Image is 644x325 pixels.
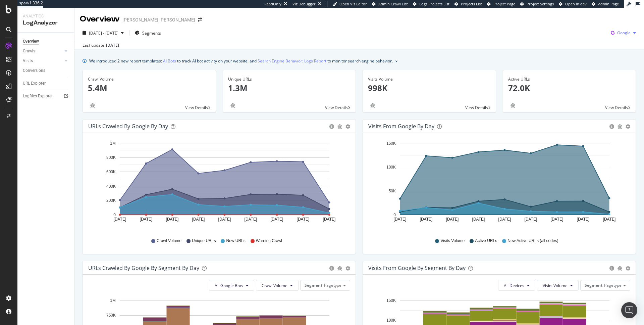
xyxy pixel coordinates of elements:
[603,217,616,222] text: [DATE]
[23,48,35,55] div: Crawls
[88,123,168,130] div: URLs Crawled by Google by day
[461,1,482,6] span: Projects List
[339,1,367,6] span: Open Viz Editor
[305,282,322,288] span: Segment
[106,198,116,203] text: 200K
[386,318,396,323] text: 100K
[508,103,518,108] div: bug
[209,280,254,291] button: All Google Bots
[608,28,639,38] button: Google
[337,124,342,129] div: bug
[88,76,211,82] div: Crawl Volume
[256,238,282,244] span: Warning Crawl
[23,38,69,45] a: Overview
[368,138,630,232] svg: A chart.
[446,217,459,222] text: [DATE]
[617,30,631,36] span: Google
[23,38,39,45] div: Overview
[329,124,334,129] div: circle-info
[440,238,465,244] span: Visits Volume
[258,57,326,64] a: Search Engine Behavior: Logs Report
[132,28,164,38] button: Segments
[23,80,46,87] div: URL Explorer
[565,1,587,6] span: Open in dev
[89,57,393,64] div: We introduced 2 new report templates: to track AI bot activity on your website, and to monitor se...
[23,13,69,19] div: Analytics
[368,76,491,82] div: Visits Volume
[106,155,116,160] text: 800K
[394,56,399,66] button: close banner
[609,124,614,129] div: circle-info
[493,1,515,6] span: Project Page
[292,1,317,7] div: Viz Debugger:
[228,103,237,108] div: bug
[585,282,602,288] span: Segment
[504,283,524,288] span: All Devices
[525,217,537,222] text: [DATE]
[166,217,179,222] text: [DATE]
[543,283,568,288] span: Visits Volume
[83,57,636,64] div: info banner
[23,48,63,55] a: Crawls
[419,1,449,6] span: Logs Projects List
[192,238,216,244] span: Unique URLs
[420,217,433,222] text: [DATE]
[23,57,63,64] a: Visits
[114,217,126,222] text: [DATE]
[508,82,631,94] p: 72.0K
[559,1,587,7] a: Open in dev
[256,280,299,291] button: Crawl Volume
[537,280,579,291] button: Visits Volume
[106,184,116,189] text: 400K
[618,266,622,271] div: bug
[198,17,202,22] div: arrow-right-arrow-left
[215,283,243,288] span: All Google Bots
[88,138,350,232] svg: A chart.
[88,82,211,94] p: 5.4M
[23,80,69,87] a: URL Explorer
[245,217,257,222] text: [DATE]
[626,266,630,271] div: gear
[520,1,554,7] a: Project Settings
[598,1,619,6] span: Admin Page
[228,82,351,94] p: 1.3M
[393,213,396,217] text: 0
[88,103,97,108] div: bug
[106,313,116,318] text: 750K
[122,16,195,23] div: [PERSON_NAME] [PERSON_NAME]
[333,1,367,7] a: Open Viz Editor
[368,265,466,271] div: Visits from Google By Segment By Day
[618,124,622,129] div: bug
[88,265,199,271] div: URLs Crawled by Google By Segment By Day
[472,217,485,222] text: [DATE]
[323,217,336,222] text: [DATE]
[345,266,350,271] div: gear
[324,282,341,288] span: Pagetype
[465,105,488,110] span: View Details
[192,217,205,222] text: [DATE]
[163,57,176,64] a: AI Bots
[498,217,511,222] text: [DATE]
[142,30,161,36] span: Segments
[89,30,118,36] span: [DATE] - [DATE]
[368,123,434,130] div: Visits from Google by day
[508,76,631,82] div: Active URLs
[297,217,310,222] text: [DATE]
[386,298,396,303] text: 150K
[487,1,515,7] a: Project Page
[386,141,396,146] text: 150K
[23,19,69,27] div: LogAnalyzer
[527,1,554,6] span: Project Settings
[507,238,558,244] span: New Active URLs (all codes)
[609,266,614,271] div: circle-info
[454,1,482,7] a: Projects List
[23,93,69,100] a: Logfiles Explorer
[83,42,119,48] div: Last update
[110,298,116,303] text: 1M
[228,76,351,82] div: Unique URLs
[577,217,590,222] text: [DATE]
[386,165,396,170] text: 100K
[106,170,116,174] text: 600K
[226,238,245,244] span: New URLs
